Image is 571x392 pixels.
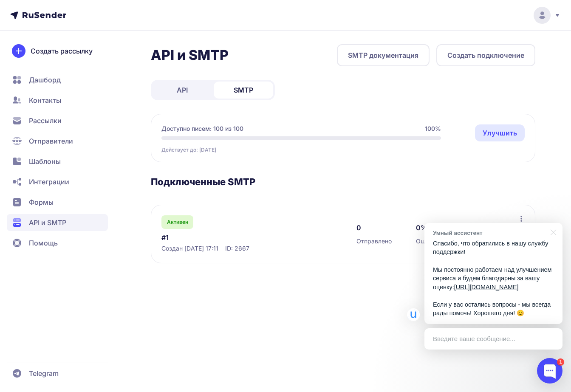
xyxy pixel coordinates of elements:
div: Введите ваше сообщение... [424,328,563,350]
span: Контакты [29,95,61,105]
span: API [177,85,188,95]
p: Спасибо, что обратились в нашу службу поддержки! Мы постоянно работаем над улучшением сервиса и б... [433,239,554,318]
h2: API и SMTP [151,47,229,64]
span: Доступно писем: 100 из 100 [161,124,243,133]
a: Telegram [7,365,108,382]
div: Умный ассистент [433,229,546,237]
span: Дашборд [29,75,61,85]
span: Активен [167,219,188,226]
img: Умный ассистент [407,308,420,321]
span: Формы [29,197,54,207]
div: 1 [557,358,564,366]
span: Отправлено [356,237,392,245]
a: SMTP [214,82,273,99]
span: Создать рассылку [31,46,93,56]
span: Ошибки [416,237,439,245]
span: Шаблоны [29,156,61,166]
span: 100% [425,124,441,133]
span: Рассылки [29,116,62,126]
a: API [153,82,212,99]
a: #1 [161,232,336,243]
span: Создан [DATE] 17:11 [161,244,218,253]
span: Действует до: [DATE] [161,147,216,153]
span: Помощь [29,238,58,248]
span: API и SMTP [29,217,66,228]
a: Улучшить [475,124,525,141]
span: Интеграции [29,177,69,187]
span: 0 [356,223,361,233]
span: ID: 2667 [225,244,249,253]
a: [URL][DOMAIN_NAME] [454,284,519,290]
span: 0% [416,223,427,233]
a: SMTP документация [337,44,430,66]
span: Отправители [29,136,73,146]
h3: Подключенные SMTP [151,176,535,188]
button: Создать подключение [436,44,535,66]
span: SMTP [234,85,253,95]
span: Telegram [29,368,59,378]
